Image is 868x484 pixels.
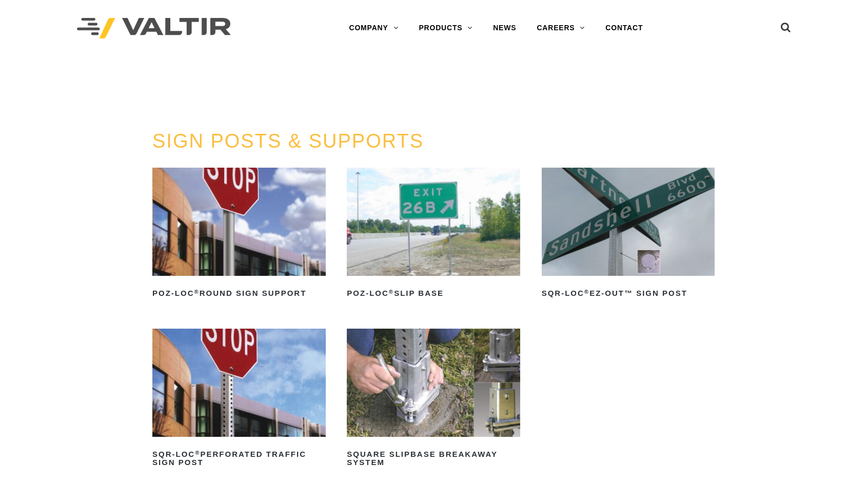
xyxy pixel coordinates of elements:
a: COMPANY [339,18,408,38]
h2: SQR-LOC EZ-Out™ Sign Post [542,285,715,301]
a: CAREERS [526,18,595,38]
h2: Square Slipbase Breakaway System [347,446,520,471]
a: SQR-LOC®EZ-Out™ Sign Post [542,168,715,301]
sup: ® [584,289,589,295]
a: POZ-LOC®Slip Base [347,168,520,301]
sup: ® [195,450,200,456]
img: Valtir [77,18,231,39]
h2: POZ-LOC Round Sign Support [152,285,326,301]
a: SIGN POSTS & SUPPORTS [152,130,424,152]
sup: ® [194,289,199,295]
a: SQR-LOC®Perforated Traffic Sign Post [152,329,326,471]
h2: POZ-LOC Slip Base [347,285,520,301]
a: NEWS [483,18,526,38]
a: POZ-LOC®Round Sign Support [152,168,326,301]
a: PRODUCTS [408,18,483,38]
sup: ® [389,289,394,295]
a: Square Slipbase Breakaway System [347,329,520,471]
h2: SQR-LOC Perforated Traffic Sign Post [152,446,326,471]
a: CONTACT [595,18,653,38]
